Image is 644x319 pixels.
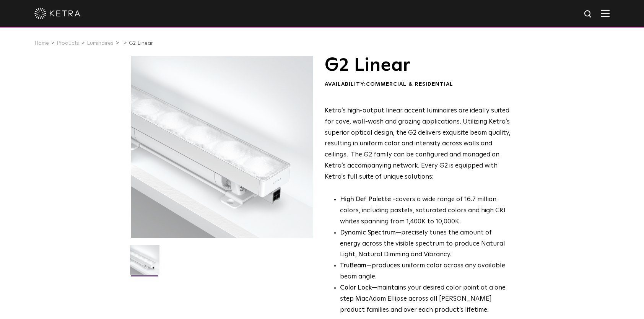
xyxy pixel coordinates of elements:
a: Home [34,41,49,46]
span: Commercial & Residential [366,81,453,87]
a: Products [57,41,79,46]
p: Ketra’s high-output linear accent luminaires are ideally suited for cove, wall-wash and grazing a... [325,106,511,183]
p: covers a wide range of 16.7 million colors, including pastels, saturated colors and high CRI whit... [340,194,511,228]
a: Luminaires [87,41,114,46]
a: G2 Linear [129,41,153,46]
li: —produces uniform color across any available beam angle. [340,260,511,283]
strong: Dynamic Spectrum [340,229,396,236]
strong: Color Lock [340,285,372,291]
strong: TruBeam [340,262,366,269]
li: —maintains your desired color point at a one step MacAdam Ellipse across all [PERSON_NAME] produc... [340,283,511,316]
img: G2-Linear-2021-Web-Square [130,245,159,280]
img: search icon [584,10,593,19]
strong: High Def Palette - [340,196,395,203]
h1: G2 Linear [325,56,511,75]
img: Hamburger%20Nav.svg [601,10,610,17]
img: ketra-logo-2019-white [34,8,80,19]
li: —precisely tunes the amount of energy across the visible spectrum to produce Natural Light, Natur... [340,228,511,261]
div: Availability: [325,81,511,88]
